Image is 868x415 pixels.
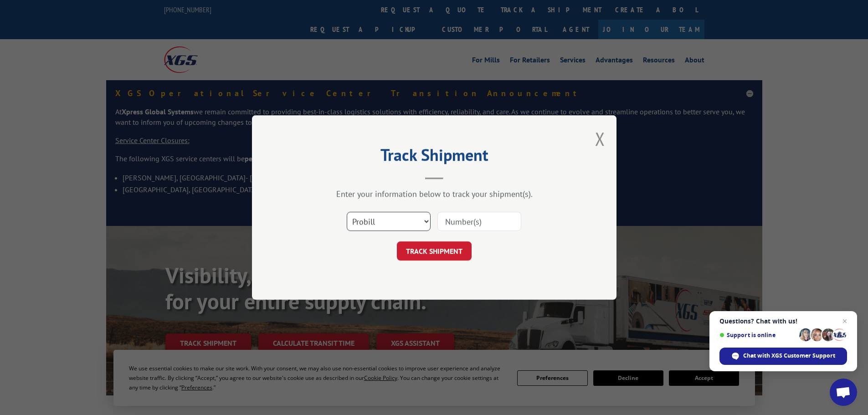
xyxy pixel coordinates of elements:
[437,212,521,231] input: Number(s)
[719,348,847,365] span: Chat with XGS Customer Support
[743,352,835,360] span: Chat with XGS Customer Support
[298,189,571,199] div: Enter your information below to track your shipment(s).
[397,241,472,261] button: TRACK SHIPMENT
[298,149,571,166] h2: Track Shipment
[595,127,605,151] button: Close modal
[830,379,857,406] a: Open chat
[719,332,796,338] span: Support is online
[719,318,847,325] span: Questions? Chat with us!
